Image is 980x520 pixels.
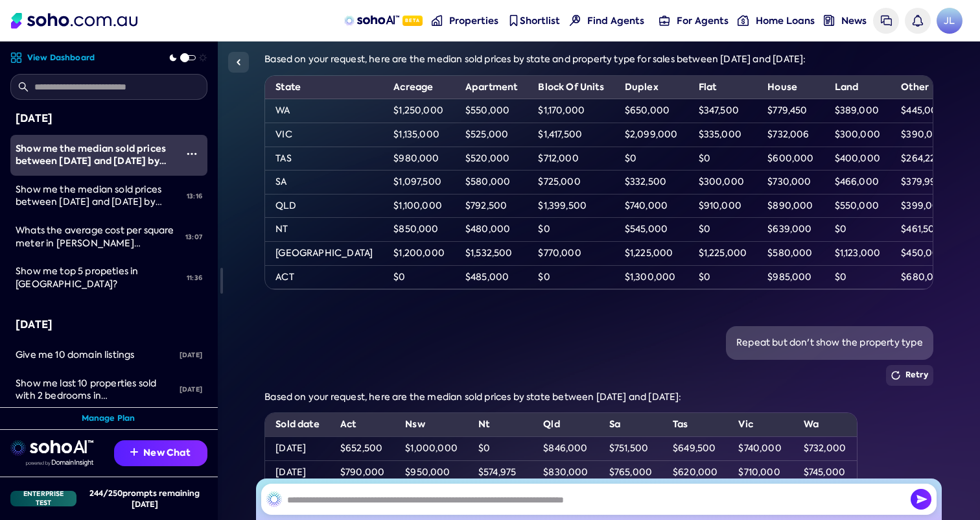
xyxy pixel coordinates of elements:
img: Recommendation icon [130,448,138,456]
td: NT [265,218,383,242]
td: $1,097,500 [383,171,455,195]
td: $450,000 [891,242,957,266]
td: $399,000 [891,194,957,218]
th: Tas [662,413,728,436]
td: $1,170,000 [528,99,614,123]
img: bell icon [912,15,923,26]
th: State [265,76,383,99]
th: Duplex [614,76,688,99]
img: shortlist-nav icon [508,15,519,26]
a: Show me the median sold prices between [DATE] and [DATE] by state, listing type = sale [10,135,176,176]
td: $1,000,000 [395,436,468,460]
td: $980,000 [383,147,455,171]
span: Beta [402,16,423,26]
td: $730,000 [757,171,824,195]
span: Show me last 10 properties sold with 2 bedrooms in [GEOGRAPHIC_DATA] [GEOGRAPHIC_DATA] [16,377,156,427]
img: Retry icon [891,371,900,380]
td: $0 [528,218,614,242]
img: sohoai logo [10,440,93,456]
th: Wa [793,413,857,436]
th: Land [824,76,891,99]
td: $264,225 [891,147,957,171]
td: $770,000 [528,242,614,266]
a: View Dashboard [10,52,95,64]
td: $1,135,000 [383,123,455,147]
td: $0 [614,147,688,171]
button: Send [911,489,931,510]
td: $1,225,000 [688,242,758,266]
td: $520,000 [455,147,528,171]
img: sohoAI logo [344,16,399,26]
img: SohoAI logo black [266,491,282,507]
a: Avatar of Jonathan Lui [937,8,962,34]
span: Whats the average cost per square meter in [PERSON_NAME][GEOGRAPHIC_DATA] for properties listed f... [16,224,176,274]
img: Sidebar toggle icon [231,54,246,70]
img: news-nav icon [824,15,835,26]
td: $680,000 [891,265,957,289]
td: $779,450 [757,99,824,123]
th: Apartment [455,76,528,99]
span: Based on your request, here are the median sold prices by state between [DATE] and [DATE]: [264,391,681,403]
td: $0 [383,265,455,289]
td: QLD [265,194,383,218]
td: TAS [265,147,383,171]
a: Manage Plan [82,413,135,424]
td: $461,500 [891,218,957,242]
td: $1,200,000 [383,242,455,266]
td: $550,000 [824,194,891,218]
td: $1,300,000 [614,265,688,289]
div: Show me last 10 properties sold with 2 bedrooms in Sydney NSW [16,377,174,403]
span: Properties [449,14,498,27]
td: $985,000 [757,265,824,289]
span: Find Agents [587,14,644,27]
td: $389,000 [824,99,891,123]
a: Give me 10 domain listings [10,341,174,370]
div: [DATE] [16,110,202,127]
div: Enterprise Test [10,491,76,506]
td: SA [265,171,383,195]
td: $445,000 [891,99,957,123]
td: $485,000 [455,265,528,289]
td: $639,000 [757,218,824,242]
td: $466,000 [824,171,891,195]
td: $1,250,000 [383,99,455,123]
td: $1,399,500 [528,194,614,218]
span: For Agents [677,14,729,27]
a: Notifications [905,8,931,34]
th: Acreage [383,76,455,99]
td: $1,123,000 [824,242,891,266]
th: Block Of Units [528,76,614,99]
img: for-agents-nav icon [738,15,749,26]
div: [DATE] [174,341,207,370]
th: Flat [688,76,758,99]
td: $480,000 [455,218,528,242]
a: Messages [873,8,899,34]
span: Show me the median sold prices between [DATE] and [DATE] by state, listing type = sale [16,183,162,220]
div: 13:07 [180,223,207,252]
a: Whats the average cost per square meter in [PERSON_NAME][GEOGRAPHIC_DATA] for properties listed f... [10,217,180,257]
td: $725,000 [528,171,614,195]
a: Show me the median sold prices between [DATE] and [DATE] by state, listing type = sale [10,176,181,217]
td: $574,975 [468,460,533,484]
td: [DATE] [265,460,330,484]
td: $0 [468,436,533,460]
td: $740,000 [728,436,793,460]
td: $1,532,500 [455,242,528,266]
td: VIC [265,123,383,147]
img: Find agents icon [570,15,581,26]
td: $332,500 [614,171,688,195]
td: $0 [688,265,758,289]
img: properties-nav icon [432,15,443,26]
td: $0 [688,218,758,242]
span: Show me top 5 propeties in [GEOGRAPHIC_DATA]? [16,265,138,290]
td: $652,500 [330,436,395,460]
div: Show me the median sold prices between 2025-05-23 and 2025-08-22 by state, listing type = sale [16,143,176,168]
td: $550,000 [455,99,528,123]
td: $335,000 [688,123,758,147]
th: Vic [728,413,793,436]
div: [DATE] [16,316,202,333]
th: Qld [533,413,598,436]
span: News [841,14,867,27]
a: Show me top 5 propeties in [GEOGRAPHIC_DATA]? [10,257,181,298]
